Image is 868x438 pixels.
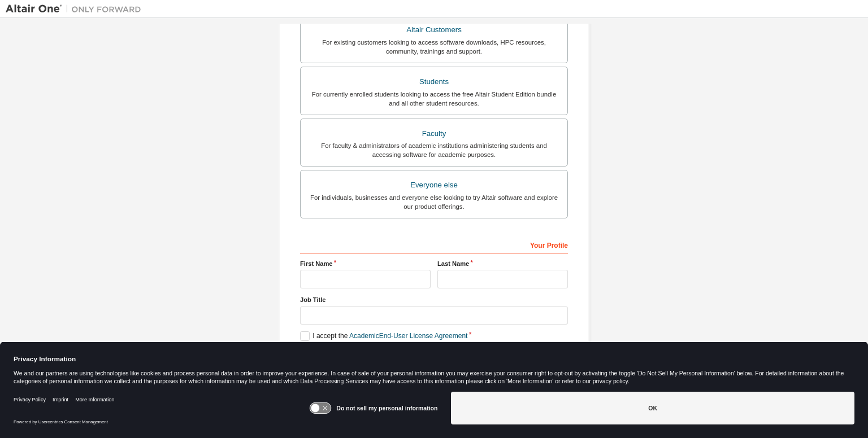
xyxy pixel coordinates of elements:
div: For individuals, businesses and everyone else looking to try Altair software and explore our prod... [307,193,561,211]
div: Faculty [307,126,561,142]
div: For currently enrolled students looking to access the free Altair Student Edition bundle and all ... [307,90,561,108]
label: I accept the [300,331,467,341]
div: Students [307,74,561,90]
div: Altair Customers [307,22,561,38]
a: Academic End-User License Agreement [349,332,467,340]
div: Your Profile [300,235,568,253]
div: For existing customers looking to access software downloads, HPC resources, community, trainings ... [307,38,561,56]
div: Everyone else [307,177,561,193]
img: Altair One [6,3,147,15]
label: Job Title [300,295,568,304]
label: First Name [300,259,431,268]
label: Last Name [437,259,568,268]
div: For faculty & administrators of academic institutions administering students and accessing softwa... [307,141,561,159]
